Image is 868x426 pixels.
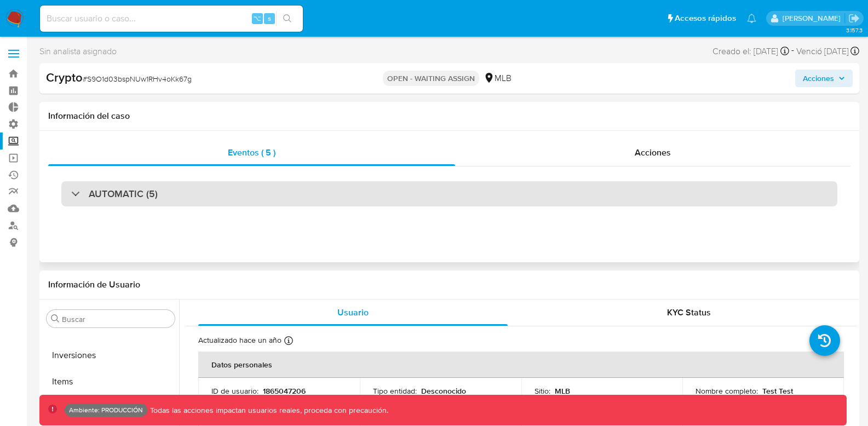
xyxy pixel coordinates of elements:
p: Nombre completo : [695,386,758,396]
input: Buscar usuario o caso... [40,11,303,26]
button: search-icon [276,11,298,26]
span: # S9O1d03bspNUw1RHv4oKk67g [83,73,192,84]
span: Usuario [337,306,369,319]
th: Datos personales [198,352,844,378]
p: Test Test [762,386,793,396]
p: Ambiente: PRODUCCIÓN [69,408,143,412]
span: Venció [DATE] [796,45,849,57]
p: ID de usuario : [211,386,258,396]
p: Sitio : [534,386,550,396]
p: Actualizado hace un año [198,335,281,346]
span: - [791,44,794,59]
p: 1865047206 [263,386,306,396]
a: Notificaciones [747,14,756,23]
span: KYC Status [667,306,711,319]
p: Todas las acciones impactan usuarios reales, proceda con precaución. [147,405,388,416]
h3: AUTOMATIC (5) [89,188,158,200]
button: Buscar [51,314,60,323]
h1: Información del caso [48,111,850,122]
span: Accesos rápidos [675,13,736,24]
button: Acciones [795,70,853,87]
a: Salir [848,13,860,24]
b: Crypto [46,68,83,86]
p: gonzalo.prendes@mercadolibre.com [783,13,844,24]
input: Buscar [62,314,170,324]
div: Creado el: [DATE] [712,44,789,59]
p: MLB [555,386,570,396]
p: OPEN - WAITING ASSIGN [383,71,479,86]
span: Eventos ( 5 ) [228,146,275,159]
p: Desconocido [421,386,466,396]
div: AUTOMATIC (5) [61,181,837,206]
h1: Información de Usuario [48,279,140,290]
span: ⌥ [253,13,261,24]
span: Acciones [635,146,671,159]
span: s [268,13,271,24]
button: Inversiones [42,342,179,369]
button: Items [42,369,179,395]
div: MLB [484,72,511,84]
p: Tipo entidad : [373,386,417,396]
span: Sin analista asignado [39,45,117,57]
span: Acciones [803,70,834,87]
